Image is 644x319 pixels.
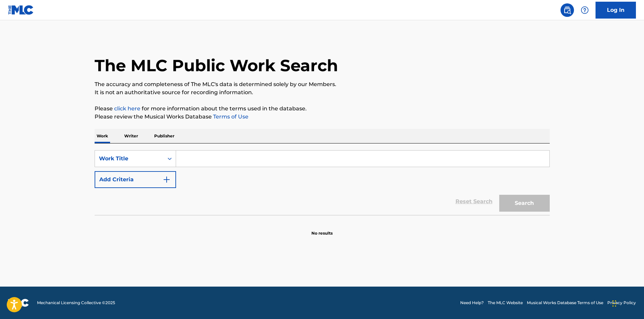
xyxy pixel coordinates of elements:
[114,105,140,112] a: click here
[99,155,160,163] div: Work Title
[122,129,140,143] p: Writer
[607,300,636,306] a: Privacy Policy
[8,299,29,307] img: logo
[95,150,550,215] form: Search Form
[596,2,636,19] a: Log In
[95,113,550,121] p: Please review the Musical Works Database
[212,113,248,120] a: Terms of Use
[95,88,550,97] p: It is not an authoritative source for recording information.
[95,80,550,88] p: The accuracy and completeness of The MLC's data is determined solely by our Members.
[527,300,603,306] a: Musical Works Database Terms of Use
[581,6,589,14] img: help
[152,129,176,143] p: Publisher
[612,293,616,314] div: Drag
[163,176,171,184] img: 9d2ae6d4665cec9f34b9.svg
[37,300,115,306] span: Mechanical Licensing Collective © 2025
[610,287,644,319] iframe: Chat Widget
[311,222,333,236] p: No results
[578,3,591,17] div: Help
[8,5,34,15] img: MLC Logo
[95,129,110,143] p: Work
[95,55,338,76] h1: The MLC Public Work Search
[460,300,484,306] a: Need Help?
[561,3,574,17] a: Public Search
[563,6,571,14] img: search
[95,171,176,188] button: Add Criteria
[95,105,550,113] p: Please for more information about the terms used in the database.
[488,300,523,306] a: The MLC Website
